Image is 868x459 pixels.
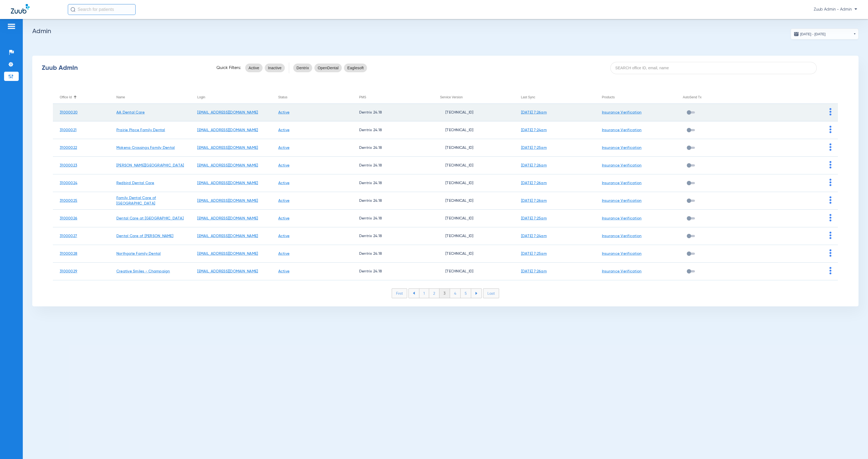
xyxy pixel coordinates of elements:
a: Family Dental Care of [GEOGRAPHIC_DATA] [116,196,156,205]
a: Northgate Family Dental [116,252,161,256]
a: Insurance Verification [602,269,642,273]
a: Creative Smiles - Champaign [116,269,170,273]
div: Products [602,94,676,100]
td: [TECHNICAL_ID] [433,174,514,192]
img: group-dot-blue.svg [829,196,831,204]
mat-chip-listbox: status-filters [245,62,285,73]
a: [DATE] 7:24am [521,234,547,238]
a: Insurance Verification [602,111,642,114]
img: Zuub Logo [11,4,30,14]
td: [TECHNICAL_ID] [433,192,514,210]
a: [DATE] 7:26am [521,111,547,114]
td: Dentrix 24.18 [352,104,433,121]
a: [EMAIL_ADDRESS][DOMAIN_NAME] [197,234,258,238]
td: Dentrix 24.18 [352,227,433,245]
a: 31000026 [60,216,77,220]
a: [EMAIL_ADDRESS][DOMAIN_NAME] [197,164,258,167]
span: Inactive [268,65,282,71]
a: Active [278,164,290,167]
a: Dental Care of [PERSON_NAME] [116,234,173,238]
input: Search for patients [68,4,136,15]
td: [TECHNICAL_ID] [433,104,514,121]
div: Service Version [440,94,514,100]
a: Redbird Dental Care [116,181,154,185]
a: Active [278,252,290,256]
td: Dentrix 24.18 [352,157,433,174]
td: [TECHNICAL_ID] [433,263,514,280]
li: Last [483,288,499,298]
a: Prairie Place Family Dental [116,128,165,132]
li: First [392,288,407,298]
img: group-dot-blue.svg [829,214,831,221]
img: date.svg [794,31,799,37]
div: Status [278,94,352,100]
a: [DATE] 7:25am [521,252,547,256]
div: Login [197,94,205,100]
a: 31000021 [60,128,76,132]
a: [DATE] 7:25am [521,216,547,220]
td: Dentrix 24.18 [352,245,433,263]
a: 31000029 [60,269,77,273]
div: Products [602,94,615,100]
td: Dentrix 24.18 [352,192,433,210]
td: [TECHNICAL_ID] [433,139,514,157]
td: Dentrix 24.18 [352,121,433,139]
li: 2 [429,289,439,298]
a: Insurance Verification [602,234,642,238]
div: AutoSend Tx [683,94,701,100]
img: arrow-left-blue.svg [413,292,415,295]
li: 3 [439,289,450,298]
img: arrow-right-blue.svg [475,292,477,295]
a: [DATE] 7:26am [521,269,547,273]
a: Insurance Verification [602,252,642,256]
a: [EMAIL_ADDRESS][DOMAIN_NAME] [197,146,258,150]
a: Active [278,199,290,203]
img: group-dot-blue.svg [829,232,831,239]
div: Last Sync [521,94,595,100]
mat-chip-listbox: pms-filters [293,62,367,73]
div: Office Id [60,94,110,100]
td: Dentrix 24.18 [352,174,433,192]
img: group-dot-blue.svg [829,179,831,186]
a: 31000027 [60,234,77,238]
a: 31000022 [60,146,77,150]
td: [TECHNICAL_ID] [433,245,514,263]
div: PMS [359,94,433,100]
a: Active [278,146,290,150]
div: Status [278,94,288,100]
div: PMS [359,94,366,100]
div: AutoSend Tx [683,94,757,100]
a: AA Dental Care [116,111,145,114]
div: Name [116,94,190,100]
span: Zuub Admin - Admin [814,7,857,12]
a: [PERSON_NAME][GEOGRAPHIC_DATA] [116,164,184,167]
a: Dental Care at [GEOGRAPHIC_DATA] [116,216,184,220]
div: Name [116,94,125,100]
a: Active [278,234,290,238]
a: [DATE] 7:26am [521,199,547,203]
input: SEARCH office ID, email, name [610,62,817,74]
a: 31000024 [60,181,77,185]
a: Insurance Verification [602,181,642,185]
a: 31000025 [60,199,77,203]
div: Office Id [60,94,72,100]
span: Dentrix [296,65,309,71]
button: [DATE] - [DATE] [791,29,859,39]
img: group-dot-blue.svg [829,249,831,257]
td: [TECHNICAL_ID] [433,227,514,245]
a: Insurance Verification [602,164,642,167]
a: [EMAIL_ADDRESS][DOMAIN_NAME] [197,199,258,203]
a: [DATE] 7:26am [521,181,547,185]
span: Eaglesoft [347,65,364,71]
td: [TECHNICAL_ID] [433,121,514,139]
a: [DATE] 7:24am [521,128,547,132]
img: hamburger-icon [7,23,16,30]
a: [EMAIL_ADDRESS][DOMAIN_NAME] [197,181,258,185]
img: Search Icon [71,7,75,12]
div: Login [197,94,271,100]
img: group-dot-blue.svg [829,126,831,133]
a: [DATE] 7:26am [521,164,547,167]
a: [DATE] 7:25am [521,146,547,150]
li: 1 [419,289,429,298]
a: Active [278,216,290,220]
